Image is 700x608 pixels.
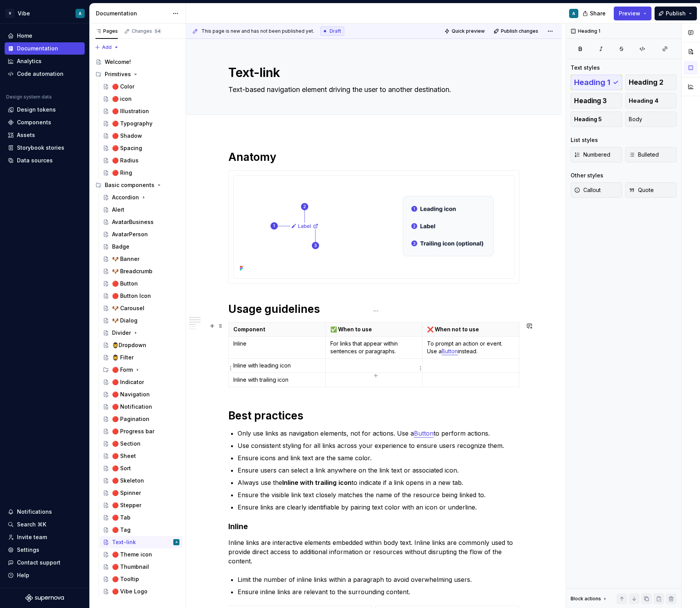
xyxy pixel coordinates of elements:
[100,327,183,339] a: Divider
[330,28,341,34] span: Draft
[95,28,118,34] div: Pages
[100,167,183,179] a: 🔴 Ring
[112,107,149,115] div: 🔴 Illustration
[414,429,434,437] a: Button
[238,490,519,499] p: Ensure the visible link text closely matches the name of the resource being linked to.
[112,120,152,127] div: 🔴 Typography
[112,280,138,287] div: 🔴 Button
[5,104,85,116] a: Design tokens
[112,317,137,324] div: 🐶 Dialog
[112,354,134,361] div: 🧔‍♂️ Filter
[100,462,183,474] a: 🔴 Sort
[112,477,144,484] div: 🔴 Skeleton
[105,181,154,189] div: Basic components
[619,10,640,17] span: Preview
[112,243,129,251] div: Badge
[112,292,151,300] div: 🔴 Button Icon
[17,571,29,579] div: Help
[100,130,183,142] a: 🔴 Shadow
[112,538,136,546] div: Text-link
[238,466,519,475] p: Ensure users can select a link anywhere on the link text or associated icon.
[102,44,112,50] span: Add
[571,182,622,198] button: Callout
[442,26,488,37] button: Quick preview
[579,7,611,20] button: Share
[625,93,677,109] button: Heading 4
[100,93,183,105] a: 🔴 icon
[112,563,149,571] div: 🔴 Thumbnail
[571,64,600,72] div: Text styles
[571,112,622,127] button: Heading 5
[5,556,85,569] button: Contact support
[571,593,608,604] div: Block actions
[330,340,418,355] p: For links that appear within sentences or paragraphs.
[614,7,651,20] button: Preview
[238,429,519,438] p: Only use links as navigation elements, not for actions. Use a to perform actions.
[154,28,162,34] span: 54
[112,304,144,312] div: 🐶 Carousel
[112,231,148,238] div: AvatarPerson
[100,561,183,573] a: 🔴 Thumbnail
[100,413,183,425] a: 🔴 Pagination
[100,438,183,450] a: 🔴 Section
[100,117,183,130] a: 🔴 Typography
[112,489,141,497] div: 🔴 Spinner
[112,440,141,448] div: 🔴 Section
[228,409,519,423] h1: Best practices
[100,154,183,167] a: 🔴 Radius
[100,142,183,154] a: 🔴 Spacing
[112,391,150,398] div: 🔴 Navigation
[574,151,610,159] span: Numbered
[491,26,542,37] button: Publish changes
[100,511,183,524] a: 🔴 Tab
[100,364,183,376] div: 🔴 Form
[17,70,64,78] div: Code automation
[112,514,131,521] div: 🔴 Tab
[228,150,519,164] h1: Anatomy
[100,351,183,364] a: 🧔‍♂️ Filter
[5,116,85,129] a: Components
[666,10,686,17] span: Publish
[590,10,606,17] span: Share
[79,10,82,17] div: A
[655,7,697,20] button: Publish
[112,157,139,164] div: 🔴 Radius
[233,362,321,369] p: Inline with leading icon
[5,506,85,518] button: Notifications
[574,186,601,194] span: Callout
[112,452,136,460] div: 🔴 Sheet
[2,5,88,22] button: VVibeA
[112,95,132,103] div: 🔴 icon
[112,501,141,509] div: 🔴 Stepper
[112,428,154,435] div: 🔴 Progress bar
[112,366,133,374] div: 🔴 Form
[112,588,147,595] div: 🔴 Vibe Logo
[100,277,183,290] a: 🔴 Button
[5,42,85,55] a: Documentation
[571,147,622,162] button: Numbered
[112,526,131,534] div: 🔴 Tag
[233,326,321,333] p: Component
[574,97,607,105] span: Heading 3
[112,194,139,201] div: Accordion
[112,329,131,337] div: Divider
[629,151,659,159] span: Bulleted
[629,115,642,123] span: Body
[100,573,183,585] a: 🔴 Tooltip
[100,585,183,598] a: 🔴 Vibe Logo
[5,9,15,18] div: V
[5,142,85,154] a: Storybook stories
[132,28,162,34] div: Changes
[338,479,352,486] strong: icon
[625,112,677,127] button: Body
[112,464,131,472] div: 🔴 Sort
[100,388,183,401] a: 🔴 Navigation
[17,559,60,566] div: Contact support
[100,216,183,228] a: AvatarBusiness
[629,79,663,86] span: Heading 2
[105,58,131,66] div: Welcome!
[92,179,183,191] div: Basic components
[571,136,598,144] div: List styles
[238,575,519,584] p: Limit the number of inline links within a paragraph to avoid overwhelming users.
[330,326,418,333] p: ✅ When to use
